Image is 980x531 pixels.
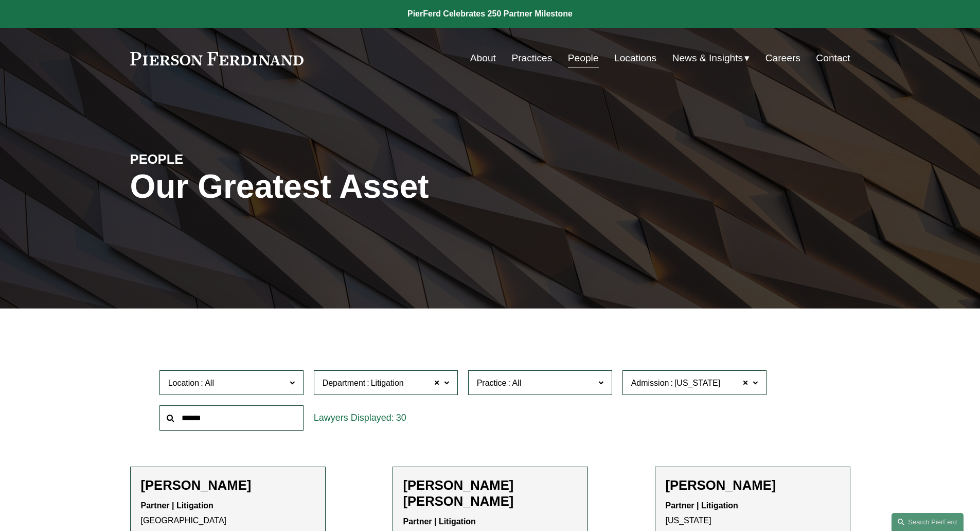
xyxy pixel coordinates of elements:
[674,376,720,390] span: [US_STATE]
[141,501,213,510] strong: Partner | Litigation
[614,48,656,68] a: Locations
[765,48,800,68] a: Careers
[130,168,610,205] h1: Our Greatest Asset
[666,501,738,510] strong: Partner | Litigation
[666,499,840,528] p: [US_STATE]
[403,477,577,509] h2: [PERSON_NAME] [PERSON_NAME]
[666,477,840,493] h2: [PERSON_NAME]
[130,151,310,167] h4: PEOPLE
[892,513,964,531] a: Search this site
[141,477,315,493] h2: [PERSON_NAME]
[672,48,750,68] a: folder dropdown
[396,413,406,423] span: 30
[511,48,552,68] a: Practices
[168,379,200,387] span: Location
[816,48,850,68] a: Contact
[141,499,315,528] p: [GEOGRAPHIC_DATA]
[672,49,743,67] span: News & Insights
[477,379,507,387] span: Practice
[470,48,496,68] a: About
[631,379,669,387] span: Admission
[568,48,599,68] a: People
[371,376,404,390] span: Litigation
[323,379,366,387] span: Department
